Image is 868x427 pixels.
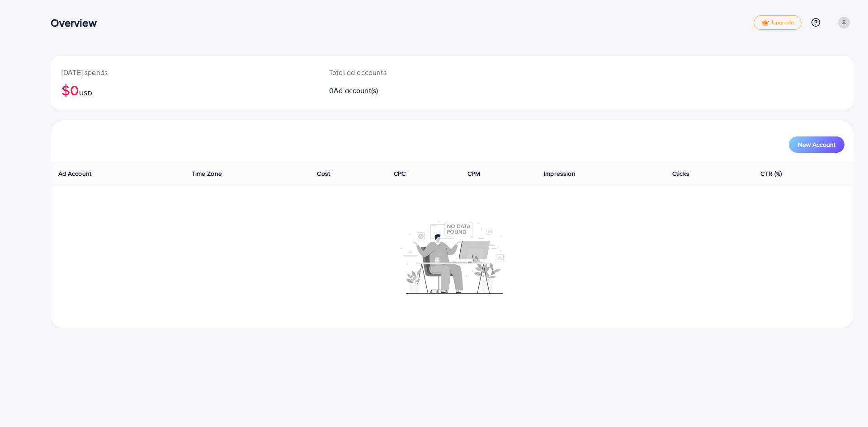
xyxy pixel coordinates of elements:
span: Impression [544,169,576,178]
button: New Account [789,136,844,153]
a: tickUpgrade [754,15,802,30]
span: Clicks [672,169,689,178]
span: CTR (%) [760,169,782,178]
span: CPC [394,169,406,178]
span: New Account [798,141,835,148]
span: Ad account(s) [334,85,378,95]
p: [DATE] spends [61,67,307,78]
span: Upgrade [761,19,794,26]
img: tick [761,20,769,26]
h2: $0 [61,81,307,99]
p: Total ad accounts [329,67,508,78]
span: CPM [467,169,480,178]
span: Time Zone [192,169,222,178]
h2: 0 [329,86,508,95]
h3: Overview [51,16,104,29]
span: Ad Account [58,169,92,178]
span: Cost [317,169,330,178]
span: USD [79,89,92,98]
img: No account [401,220,504,294]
